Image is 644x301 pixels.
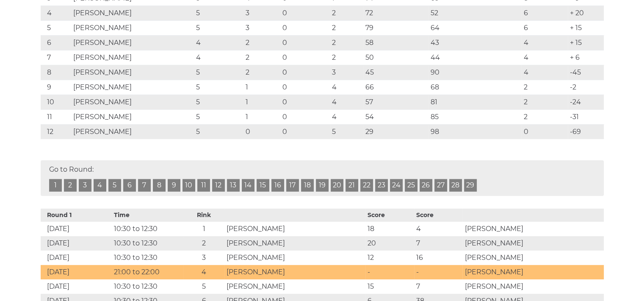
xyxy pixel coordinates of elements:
[363,50,428,65] td: 50
[280,95,330,109] td: 0
[123,179,136,192] a: 6
[71,50,194,65] td: [PERSON_NAME]
[363,20,428,35] td: 79
[183,265,224,279] td: 4
[568,109,603,124] td: -31
[522,109,568,124] td: 2
[286,179,299,192] a: 17
[330,80,363,95] td: 4
[183,279,224,294] td: 5
[420,179,432,192] a: 26
[41,222,112,236] td: [DATE]
[414,236,463,251] td: 7
[227,179,240,192] a: 13
[365,222,414,236] td: 18
[462,265,603,279] td: [PERSON_NAME]
[280,20,330,35] td: 0
[41,50,71,65] td: 7
[280,124,330,139] td: 0
[194,20,244,35] td: 5
[316,179,329,192] a: 19
[183,222,224,236] td: 1
[365,236,414,251] td: 20
[568,65,603,80] td: -45
[428,80,521,95] td: 68
[522,20,568,35] td: 6
[194,65,244,80] td: 5
[71,124,194,139] td: [PERSON_NAME]
[390,179,403,192] a: 24
[568,124,603,139] td: -69
[41,209,112,222] th: Round 1
[243,65,280,80] td: 2
[464,179,477,192] a: 29
[194,35,244,50] td: 4
[280,65,330,80] td: 0
[41,6,71,20] td: 4
[41,251,112,265] td: [DATE]
[330,65,363,80] td: 3
[41,95,71,109] td: 10
[224,265,365,279] td: [PERSON_NAME]
[462,251,603,265] td: [PERSON_NAME]
[41,265,112,279] td: [DATE]
[363,80,428,95] td: 66
[365,279,414,294] td: 15
[257,179,269,192] a: 15
[197,179,210,192] a: 11
[71,65,194,80] td: [PERSON_NAME]
[522,124,568,139] td: 0
[331,179,343,192] a: 20
[243,35,280,50] td: 2
[183,209,224,222] th: Rink
[428,6,521,20] td: 52
[568,20,603,35] td: + 15
[243,50,280,65] td: 2
[522,50,568,65] td: 4
[428,35,521,50] td: 43
[194,80,244,95] td: 5
[405,179,417,192] a: 25
[363,124,428,139] td: 29
[71,109,194,124] td: [PERSON_NAME]
[224,222,365,236] td: [PERSON_NAME]
[112,222,183,236] td: 10:30 to 12:30
[194,50,244,65] td: 4
[363,95,428,109] td: 57
[243,95,280,109] td: 1
[434,179,447,192] a: 27
[183,251,224,265] td: 3
[41,236,112,251] td: [DATE]
[138,179,151,192] a: 7
[568,95,603,109] td: -24
[108,179,121,192] a: 5
[363,35,428,50] td: 58
[345,179,358,192] a: 21
[243,6,280,20] td: 3
[41,20,71,35] td: 5
[301,179,314,192] a: 18
[41,109,71,124] td: 11
[365,265,414,279] td: -
[271,179,284,192] a: 16
[212,179,225,192] a: 12
[365,209,414,222] th: Score
[112,279,183,294] td: 10:30 to 12:30
[71,20,194,35] td: [PERSON_NAME]
[168,179,180,192] a: 9
[428,95,521,109] td: 81
[330,20,363,35] td: 2
[522,80,568,95] td: 2
[243,20,280,35] td: 3
[280,6,330,20] td: 0
[183,236,224,251] td: 2
[41,65,71,80] td: 8
[194,109,244,124] td: 5
[462,236,603,251] td: [PERSON_NAME]
[224,236,365,251] td: [PERSON_NAME]
[112,251,183,265] td: 10:30 to 12:30
[194,124,244,139] td: 5
[449,179,462,192] a: 28
[112,236,183,251] td: 10:30 to 12:30
[224,279,365,294] td: [PERSON_NAME]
